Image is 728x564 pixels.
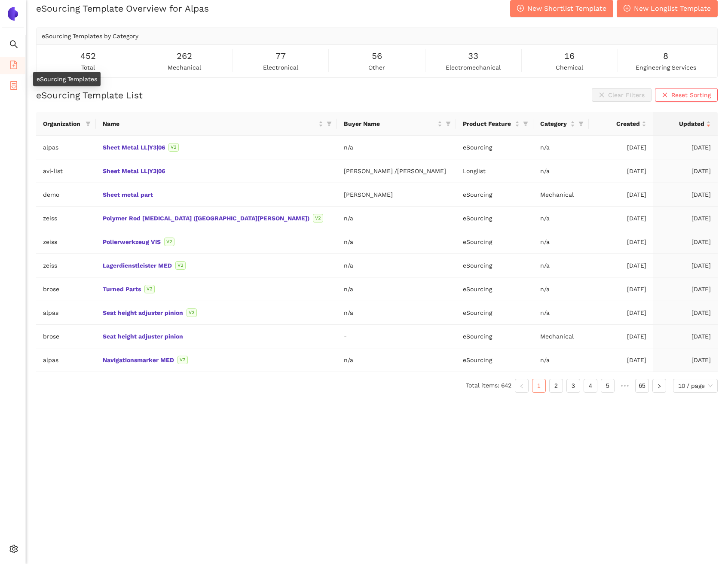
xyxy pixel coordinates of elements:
[519,384,524,389] span: left
[589,207,653,230] td: [DATE]
[584,379,597,392] a: 4
[456,301,533,325] td: eSourcing
[655,88,718,102] button: closeReset Sorting
[337,325,456,348] td: -
[36,301,96,325] td: alpas
[601,379,614,392] a: 5
[584,379,597,393] li: 4
[678,379,713,392] span: 10 / page
[533,207,589,230] td: n/a
[589,348,653,372] td: [DATE]
[589,301,653,325] td: [DATE]
[164,238,174,246] span: V2
[533,277,589,301] td: n/a
[263,63,298,72] span: electronical
[36,207,96,230] td: zeiss
[84,117,92,130] span: filter
[592,88,652,102] button: closeClear Filters
[463,119,513,128] span: Product Feature
[456,136,533,159] td: eSourcing
[456,207,533,230] td: eSourcing
[337,230,456,254] td: n/a
[589,325,653,348] td: [DATE]
[337,348,456,372] td: n/a
[86,121,91,126] span: filter
[533,159,589,183] td: n/a
[657,384,662,389] span: right
[634,3,711,14] span: New Longlist Template
[527,3,606,14] span: New Shortlist Template
[673,379,718,393] div: Page Size
[81,63,95,72] span: total
[636,379,648,392] a: 65
[635,379,649,393] li: 65
[187,308,197,317] span: V2
[660,119,704,128] span: Updated
[337,207,456,230] td: n/a
[532,379,545,392] a: 1
[36,348,96,372] td: alpas
[589,183,653,207] td: [DATE]
[168,63,201,72] span: mechanical
[36,277,96,301] td: brose
[652,379,666,393] button: right
[589,159,653,183] td: [DATE]
[36,183,96,207] td: demo
[456,348,533,372] td: eSourcing
[33,72,101,86] div: eSourcing Templates
[589,112,653,136] th: this column's title is Created,this column is sortable
[589,277,653,301] td: [DATE]
[653,277,718,301] td: [DATE]
[456,325,533,348] td: eSourcing
[456,112,533,136] th: this column's title is Product Feature,this column is sortable
[589,136,653,159] td: [DATE]
[564,49,575,63] span: 16
[177,49,192,63] span: 262
[337,136,456,159] td: n/a
[533,325,589,348] td: Mechanical
[327,121,332,126] span: filter
[521,117,530,130] span: filter
[567,379,580,392] a: 3
[653,183,718,207] td: [DATE]
[36,159,96,183] td: avl-list
[42,33,138,40] span: eSourcing Templates by Category
[533,254,589,277] td: n/a
[618,379,632,393] li: Next 5 Pages
[6,7,20,21] img: Logo
[652,379,666,393] li: Next Page
[368,63,385,72] span: other
[653,301,718,325] td: [DATE]
[337,112,456,136] th: this column's title is Buyer Name,this column is sortable
[653,230,718,254] td: [DATE]
[523,121,528,126] span: filter
[589,254,653,277] td: [DATE]
[533,348,589,372] td: n/a
[653,207,718,230] td: [DATE]
[9,542,18,559] span: setting
[636,63,696,72] span: engineering services
[446,63,501,72] span: electromechanical
[589,230,653,254] td: [DATE]
[624,5,630,13] span: plus-circle
[456,183,533,207] td: eSourcing
[372,49,382,63] span: 56
[466,379,511,393] li: Total items: 642
[456,159,533,183] td: Longlist
[577,117,585,130] span: filter
[533,136,589,159] td: n/a
[550,379,563,392] a: 2
[532,379,546,393] li: 1
[663,49,668,63] span: 8
[596,119,640,128] span: Created
[515,379,529,393] button: left
[556,63,583,72] span: chemical
[533,183,589,207] td: Mechanical
[671,90,711,100] span: Reset Sorting
[175,261,186,270] span: V2
[43,119,82,128] span: Organization
[515,379,529,393] li: Previous Page
[103,119,317,128] span: Name
[446,121,451,126] span: filter
[444,117,453,130] span: filter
